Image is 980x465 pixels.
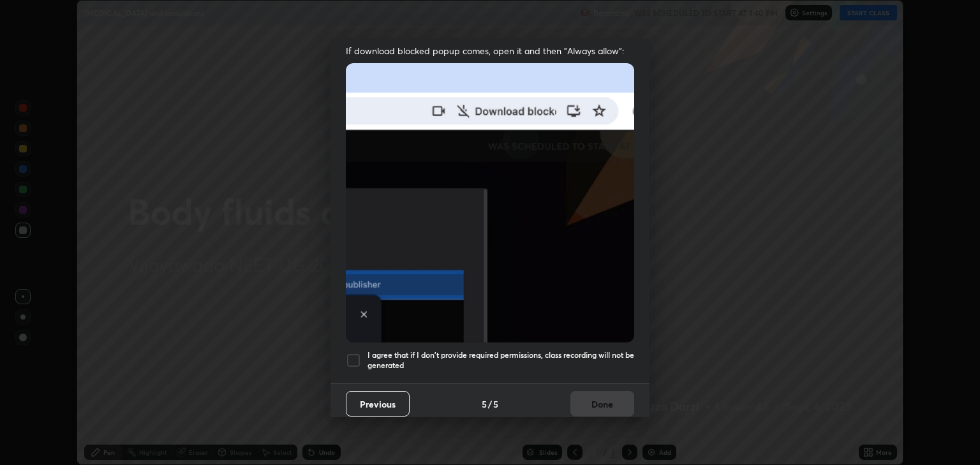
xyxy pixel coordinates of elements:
[488,397,492,411] h4: /
[367,350,634,370] h5: I agree that if I don't provide required permissions, class recording will not be generated
[493,397,498,411] h4: 5
[482,397,487,411] h4: 5
[346,63,634,342] img: downloads-permission-blocked.gif
[346,391,410,417] button: Previous
[346,45,634,57] span: If download blocked popup comes, open it and then "Always allow":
